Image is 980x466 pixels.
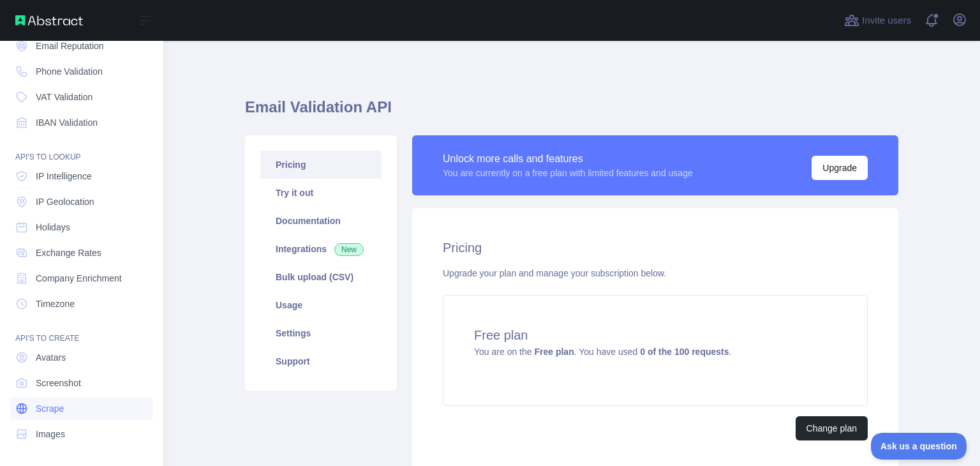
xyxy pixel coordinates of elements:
span: Company Enrichment [36,272,122,285]
div: You are currently on a free plan with limited features and usage [443,167,693,179]
a: Bulk upload (CSV) [260,263,382,291]
a: IP Geolocation [10,190,153,213]
a: Screenshot [10,372,153,395]
a: Scrape [10,397,153,420]
a: IP Intelligence [10,165,153,188]
a: Settings [260,319,382,347]
span: New [334,243,364,256]
span: You are on the . You have used . [474,347,731,357]
a: Phone Validation [10,60,153,83]
span: Holidays [36,221,70,234]
span: Invite users [862,13,911,28]
div: Unlock more calls and features [443,151,693,167]
div: API'S TO LOOKUP [10,137,153,162]
a: Try it out [260,179,382,207]
button: Upgrade [812,156,868,180]
a: Avatars [10,346,153,369]
span: Exchange Rates [36,246,101,259]
h4: Free plan [474,326,836,344]
a: Timezone [10,292,153,315]
span: Images [36,428,65,440]
a: Company Enrichment [10,267,153,290]
img: Abstract API [15,15,83,26]
a: Images [10,423,153,446]
a: Integrations New [260,235,382,263]
span: Timezone [36,297,75,310]
a: Exchange Rates [10,241,153,264]
span: IP Intelligence [36,170,92,183]
iframe: Toggle Customer Support [871,433,967,460]
div: API'S TO CREATE [10,318,153,343]
span: Screenshot [36,377,81,389]
h2: Pricing [443,239,868,257]
span: Scrape [36,402,64,415]
h1: Email Validation API [245,97,898,128]
a: Support [260,347,382,375]
span: VAT Validation [36,91,93,103]
span: Avatars [36,351,66,364]
span: IP Geolocation [36,195,94,208]
strong: 0 of the 100 requests [640,347,729,357]
div: Upgrade your plan and manage your subscription below. [443,267,868,280]
span: IBAN Validation [36,116,98,129]
strong: Free plan [534,347,574,357]
a: VAT Validation [10,86,153,109]
a: Email Reputation [10,34,153,57]
button: Change plan [796,416,868,440]
a: Holidays [10,216,153,239]
button: Invite users [842,10,914,31]
a: IBAN Validation [10,111,153,134]
span: Email Reputation [36,40,104,52]
a: Documentation [260,207,382,235]
a: Usage [260,291,382,319]
a: Pricing [260,151,382,179]
span: Phone Validation [36,65,103,78]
